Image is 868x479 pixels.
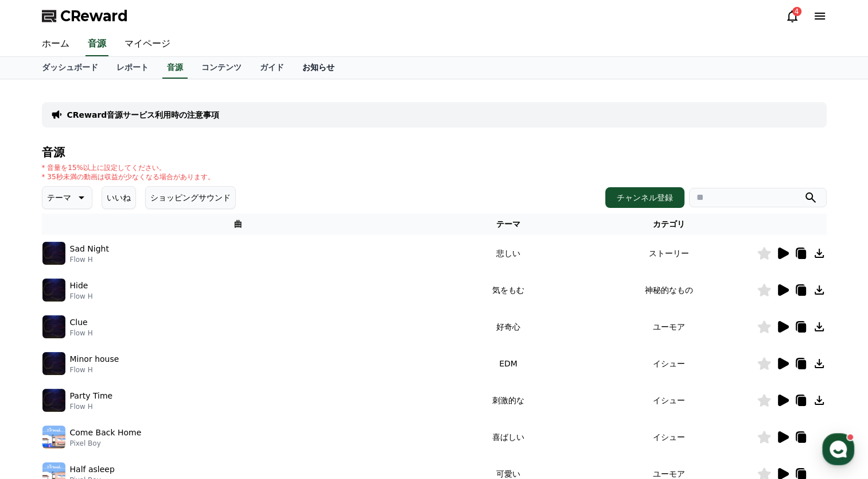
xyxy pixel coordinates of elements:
p: Come Back Home [70,427,142,439]
a: コンテンツ [192,57,251,79]
p: Flow H [70,292,93,301]
p: Party Time [70,390,113,402]
p: Pixel Boy [70,439,142,448]
span: Messages [95,382,129,391]
a: ダッシュボード [33,57,107,79]
button: テーマ [42,186,92,209]
p: * 35秒未満の動画は収益が少なくなる場合があります。 [42,172,215,181]
td: 悲しい [435,235,581,272]
td: 神秘的なもの [582,272,757,308]
p: Flow H [70,255,109,264]
a: CReward [42,7,128,25]
th: テーマ [435,214,581,235]
p: Hide [70,280,88,292]
td: 刺激的な [435,382,581,419]
p: Flow H [70,402,113,411]
a: Settings [148,364,220,393]
a: マイページ [115,32,180,56]
th: 曲 [42,214,435,235]
p: Sad Night [70,243,109,255]
p: Flow H [70,329,93,338]
img: music [42,389,65,412]
p: Flow H [70,365,119,374]
span: Settings [170,381,198,391]
a: お知らせ [293,57,344,79]
button: ショッピングサウンド [145,186,236,209]
img: music [42,352,65,375]
span: CReward [60,7,128,25]
span: Home [29,381,49,391]
img: music [42,426,65,449]
h4: 音源 [42,146,827,159]
a: 4 [785,9,799,23]
img: music [42,315,65,338]
p: Minor house [70,353,119,365]
a: ガイド [251,57,293,79]
td: ユーモア [582,308,757,345]
button: いいね [102,186,136,209]
td: 好奇心 [435,308,581,345]
a: 音源 [162,57,188,79]
p: Half asleep [70,463,115,476]
td: イシュー [582,419,757,455]
p: Clue [70,316,88,329]
a: 音源 [85,32,108,56]
img: music [42,242,65,265]
td: 喜ばしい [435,419,581,455]
td: イシュー [582,345,757,382]
button: チャンネル登録 [605,187,684,208]
a: CReward音源サービス利用時の注意事項 [67,109,220,121]
a: レポート [107,57,158,79]
a: Home [3,364,76,393]
p: テーマ [47,190,71,206]
th: カテゴリ [582,214,757,235]
a: ホーム [33,32,79,56]
img: music [42,279,65,302]
a: Messages [76,364,148,393]
p: * 音量を15%以上に設定してください。 [42,163,215,172]
td: 気をもむ [435,272,581,308]
td: EDM [435,345,581,382]
td: ストーリー [582,235,757,272]
td: イシュー [582,382,757,419]
div: 4 [792,7,801,16]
